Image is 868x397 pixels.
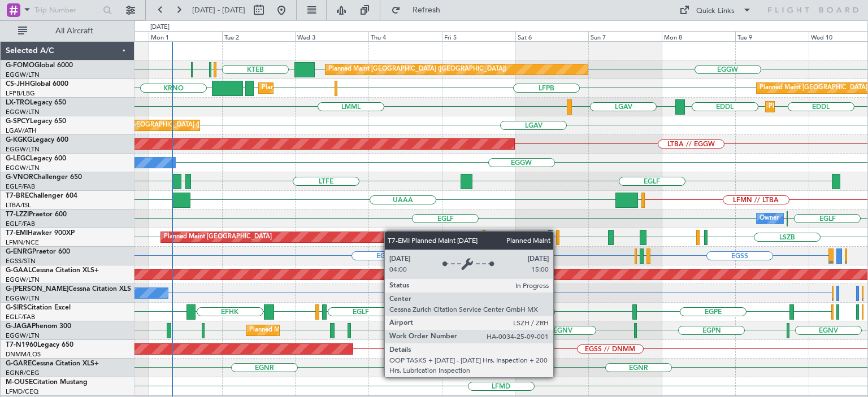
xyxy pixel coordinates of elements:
[6,220,35,228] a: EGLF/FAB
[6,174,33,181] span: G-VNOR
[6,81,68,88] a: CS-JHHGlobal 6000
[6,313,35,321] a: EGLF/FAB
[6,379,33,386] span: M-OUSE
[150,23,170,32] div: [DATE]
[6,193,77,199] a: T7-BREChallenger 604
[6,145,40,154] a: EGGW/LTN
[6,342,37,348] span: T7-N1960
[6,230,28,237] span: T7-EMI
[386,1,454,19] button: Refresh
[6,369,40,377] a: EGNR/CEG
[6,379,88,386] a: M-OUSECitation Mustang
[6,286,131,293] a: G-[PERSON_NAME]Cessna Citation XLS
[6,257,36,265] a: EGSS/STN
[6,118,66,125] a: G-SPCYLegacy 650
[29,27,119,35] span: All Aircraft
[674,1,757,19] button: Quick Links
[6,267,99,274] a: G-GAALCessna Citation XLS+
[442,31,515,41] div: Fri 5
[6,267,32,274] span: G-GAAL
[262,80,440,97] div: Planned Maint [GEOGRAPHIC_DATA] ([GEOGRAPHIC_DATA])
[6,99,66,106] a: LX-TROLegacy 650
[149,31,222,41] div: Mon 1
[6,118,30,125] span: G-SPCY
[399,303,577,320] div: Planned Maint [GEOGRAPHIC_DATA] ([GEOGRAPHIC_DATA])
[102,117,262,134] div: Cleaning [GEOGRAPHIC_DATA] ([PERSON_NAME] Intl)
[6,342,73,348] a: T7-N1960Legacy 650
[368,31,442,41] div: Thu 4
[295,31,368,41] div: Wed 3
[6,126,36,135] a: LGAV/ATH
[6,71,40,79] a: EGGW/LTN
[662,31,735,41] div: Mon 8
[6,286,68,293] span: G-[PERSON_NAME]
[6,323,71,330] a: G-JAGAPhenom 300
[6,164,40,172] a: EGGW/LTN
[34,2,99,19] input: Trip Number
[6,99,30,106] span: LX-TRO
[588,31,662,41] div: Sun 7
[6,276,40,284] a: EGGW/LTN
[6,211,67,218] a: T7-LZZIPraetor 600
[6,360,99,367] a: G-GARECessna Citation XLS+
[6,238,39,247] a: LFMN/NCE
[759,210,779,227] div: Owner
[6,174,82,181] a: G-VNORChallenger 650
[6,350,41,359] a: DNMM/LOS
[6,62,34,69] span: G-FOMO
[6,304,71,311] a: G-SIRSCitation Excel
[6,201,31,210] a: LTBA/ISL
[6,387,38,396] a: LFMD/CEQ
[6,137,32,143] span: G-KGKG
[328,61,506,78] div: Planned Maint [GEOGRAPHIC_DATA] ([GEOGRAPHIC_DATA])
[403,6,450,14] span: Refresh
[12,22,123,40] button: All Aircraft
[6,108,40,116] a: EGGW/LTN
[6,137,68,143] a: G-KGKGLegacy 600
[192,5,245,15] span: [DATE] - [DATE]
[249,322,427,339] div: Planned Maint [GEOGRAPHIC_DATA] ([GEOGRAPHIC_DATA])
[769,98,843,115] div: Planned Maint Dusseldorf
[735,31,809,41] div: Tue 9
[6,81,30,88] span: CS-JHH
[6,331,40,340] a: EGGW/LTN
[6,248,32,255] span: G-ENRG
[6,211,29,218] span: T7-LZZI
[6,248,70,255] a: G-ENRGPraetor 600
[6,230,75,237] a: T7-EMIHawker 900XP
[6,304,27,311] span: G-SIRS
[6,360,32,367] span: G-GARE
[6,155,66,162] a: G-LEGCLegacy 600
[164,229,272,246] div: Planned Maint [GEOGRAPHIC_DATA]
[6,182,35,191] a: EGLF/FAB
[6,294,40,303] a: EGGW/LTN
[6,193,29,199] span: T7-BRE
[696,6,735,17] div: Quick Links
[222,31,296,41] div: Tue 2
[6,323,32,330] span: G-JAGA
[6,89,35,98] a: LFPB/LBG
[6,155,30,162] span: G-LEGC
[515,31,589,41] div: Sat 6
[6,62,73,69] a: G-FOMOGlobal 6000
